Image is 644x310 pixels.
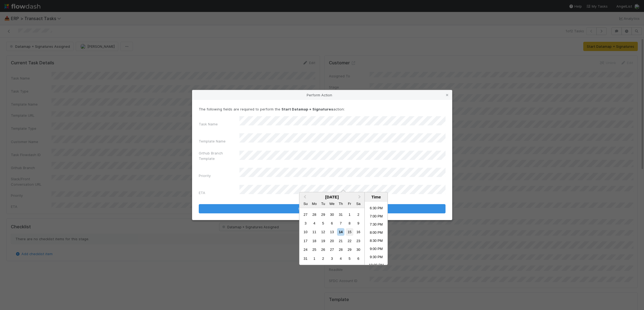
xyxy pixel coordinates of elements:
div: Choose Saturday, August 9th, 2025 [355,220,362,227]
div: Choose Monday, September 1st, 2025 [311,255,318,262]
li: 10:00 PM [365,262,388,270]
label: ETA [199,190,205,195]
div: Choose Thursday, September 4th, 2025 [337,255,344,262]
div: Choose Wednesday, September 3rd, 2025 [328,255,336,262]
div: Choose Monday, August 18th, 2025 [311,237,318,244]
div: Choose Thursday, August 7th, 2025 [337,220,344,227]
div: Choose Friday, August 1st, 2025 [346,211,353,218]
div: Choose Wednesday, August 20th, 2025 [328,237,336,244]
div: Choose Saturday, August 16th, 2025 [355,228,362,236]
div: Choose Wednesday, August 27th, 2025 [328,246,336,253]
label: Priority [199,173,211,178]
strong: Start Datamap + Signatures [281,107,333,111]
div: Choose Wednesday, August 13th, 2025 [328,228,336,236]
div: Tuesday [319,200,327,207]
label: Github Branch Template [199,150,239,161]
div: Choose Friday, September 5th, 2025 [346,255,353,262]
div: Thursday [337,200,344,207]
label: Task Name [199,121,218,127]
div: Monday [311,200,318,207]
div: Choose Sunday, July 27th, 2025 [302,211,309,218]
div: Choose Saturday, August 30th, 2025 [355,246,362,253]
div: Choose Wednesday, August 6th, 2025 [328,220,336,227]
div: Choose Tuesday, August 26th, 2025 [319,246,327,253]
li: 8:00 PM [365,229,388,238]
div: Saturday [355,200,362,207]
div: Choose Sunday, August 3rd, 2025 [302,220,309,227]
div: Choose Tuesday, September 2nd, 2025 [319,255,327,262]
div: Choose Thursday, August 14th, 2025 [337,228,344,236]
div: Choose Sunday, August 10th, 2025 [302,228,309,236]
button: Next Month [356,193,364,202]
div: Choose Saturday, August 2nd, 2025 [355,211,362,218]
div: Sunday [302,200,309,207]
div: Choose Saturday, September 6th, 2025 [355,255,362,262]
div: Choose Monday, July 28th, 2025 [311,211,318,218]
li: 9:30 PM [365,254,388,262]
div: Choose Friday, August 22nd, 2025 [346,237,353,244]
button: Start Datamap + Signatures [199,204,446,213]
div: Choose Saturday, August 23rd, 2025 [355,237,362,244]
li: 8:30 PM [365,238,388,246]
label: Template Name [199,138,226,144]
div: Choose Date and Time [299,192,388,265]
div: Choose Thursday, August 28th, 2025 [337,246,344,253]
div: Choose Monday, August 25th, 2025 [311,246,318,253]
div: Choose Friday, August 8th, 2025 [346,220,353,227]
div: Choose Friday, August 29th, 2025 [346,246,353,253]
div: Choose Thursday, July 31st, 2025 [337,211,344,218]
div: Wednesday [328,200,336,207]
li: 7:30 PM [365,221,388,229]
div: Friday [346,200,353,207]
div: Choose Tuesday, August 5th, 2025 [319,220,327,227]
div: Choose Monday, August 4th, 2025 [311,220,318,227]
div: Month August, 2025 [301,210,363,263]
div: Choose Tuesday, July 29th, 2025 [319,211,327,218]
div: Choose Monday, August 11th, 2025 [311,228,318,236]
div: [DATE] [299,195,364,199]
ul: Time [365,202,388,265]
li: 7:00 PM [365,213,388,221]
div: Choose Sunday, August 31st, 2025 [302,255,309,262]
div: Perform Action [192,90,452,100]
div: Choose Tuesday, August 12th, 2025 [319,228,327,236]
div: Choose Sunday, August 17th, 2025 [302,237,309,244]
div: Choose Thursday, August 21st, 2025 [337,237,344,244]
div: Choose Wednesday, July 30th, 2025 [328,211,336,218]
div: Choose Friday, August 15th, 2025 [346,228,353,236]
li: 6:30 PM [365,205,388,213]
p: The following fields are required to perform the action: [199,106,446,112]
div: Time [366,195,386,199]
div: Choose Sunday, August 24th, 2025 [302,246,309,253]
li: 9:00 PM [365,246,388,254]
button: Previous Month [300,193,309,202]
div: Choose Tuesday, August 19th, 2025 [319,237,327,244]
